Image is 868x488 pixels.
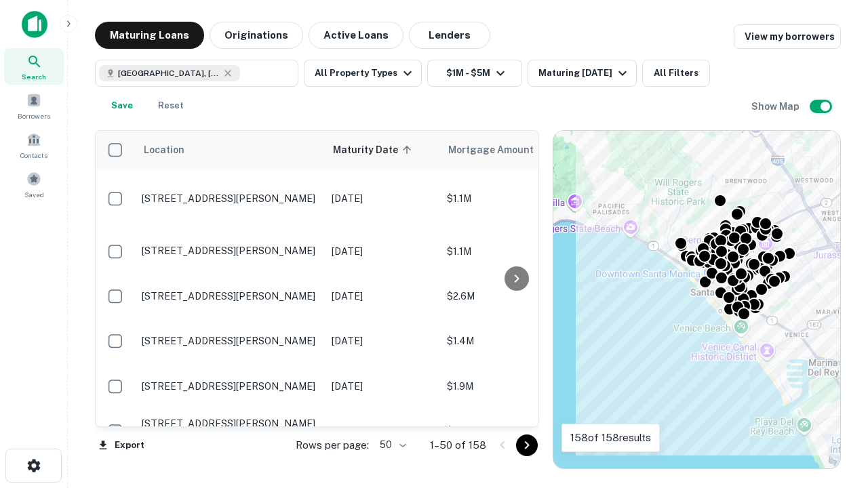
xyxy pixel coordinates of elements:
[143,142,184,158] span: Location
[427,60,522,87] button: $1M - $5M
[538,65,631,81] div: Maturing [DATE]
[20,150,47,161] span: Contacts
[142,192,318,205] p: [STREET_ADDRESS][PERSON_NAME]
[22,71,46,82] span: Search
[142,335,318,347] p: [STREET_ADDRESS][PERSON_NAME]
[751,99,802,114] h6: Show Map
[4,166,64,203] a: Saved
[332,289,433,304] p: [DATE]
[4,127,64,163] a: Contacts
[22,11,47,38] img: capitalize-icon.png
[18,110,50,121] span: Borrowers
[332,191,433,206] p: [DATE]
[142,290,318,302] p: [STREET_ADDRESS][PERSON_NAME]
[95,435,148,455] button: Export
[570,430,651,446] p: 158 of 158 results
[142,380,318,392] p: [STREET_ADDRESS][PERSON_NAME]
[142,245,318,257] p: [STREET_ADDRESS][PERSON_NAME]
[447,424,583,439] p: $3.4M
[309,22,403,49] button: Active Loans
[447,333,583,348] p: $1.4M
[516,434,538,456] button: Go to next page
[409,22,490,49] button: Lenders
[135,131,325,169] th: Location
[118,67,220,79] span: [GEOGRAPHIC_DATA], [GEOGRAPHIC_DATA], [GEOGRAPHIC_DATA]
[440,131,589,169] th: Mortgage Amount
[553,131,840,468] div: 0 0
[325,131,440,169] th: Maturity Date
[447,244,583,259] p: $1.1M
[332,333,433,348] p: [DATE]
[332,424,433,439] p: [DATE]
[304,60,422,87] button: All Property Types
[430,437,486,453] p: 1–50 of 158
[447,289,583,304] p: $2.6M
[332,379,433,394] p: [DATE]
[800,380,868,445] iframe: Chat Widget
[333,142,416,158] span: Maturity Date
[24,189,44,200] span: Saved
[642,60,710,87] button: All Filters
[374,435,408,455] div: 50
[4,87,64,124] a: Borrowers
[332,244,433,259] p: [DATE]
[447,379,583,394] p: $1.9M
[100,92,144,119] button: Save your search to get updates of matches that match your search criteria.
[447,191,583,206] p: $1.1M
[95,22,204,49] button: Maturing Loans
[149,92,193,119] button: Reset
[142,418,318,430] p: [STREET_ADDRESS][PERSON_NAME]
[210,22,303,49] button: Originations
[448,142,551,158] span: Mortgage Amount
[734,24,841,49] a: View my borrowers
[4,48,64,85] a: Search
[296,437,369,453] p: Rows per page:
[528,60,637,87] button: Maturing [DATE]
